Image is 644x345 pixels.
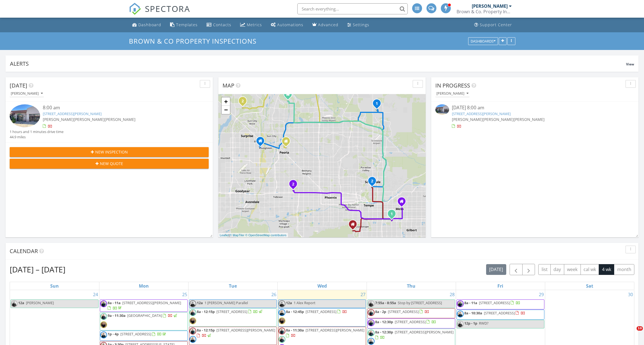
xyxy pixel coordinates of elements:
[216,309,247,314] span: [STREET_ADDRESS]
[11,300,18,307] img: 2.png
[452,117,483,122] span: [PERSON_NAME]
[377,103,380,107] div: 24158 N 78th Pl, Scottsdale, AZ 85255
[395,319,426,324] span: [STREET_ADDRESS]
[435,104,634,129] a: [DATE] 8:00 am [STREET_ADDRESS][PERSON_NAME] [PERSON_NAME][PERSON_NAME][PERSON_NAME]
[398,300,442,305] span: Stop by [STREET_ADDRESS]
[464,321,477,326] span: 12p - 1p
[538,290,545,299] a: Go to August 29, 2025
[100,313,107,320] img: 2.png
[306,328,364,333] span: [STREET_ADDRESS][PERSON_NAME]
[457,300,464,307] img: 4.png
[368,319,375,326] img: 4.png
[279,317,285,324] img: img_6484.jpeg
[297,3,408,14] input: Search everything...
[49,282,60,290] a: Sunday
[484,310,515,315] span: [STREET_ADDRESS]
[599,264,614,275] button: 4 wk
[375,319,436,324] a: 8a - 12:30p [STREET_ADDRESS]
[122,300,181,305] span: [STREET_ADDRESS][PERSON_NAME]
[108,331,167,336] a: 1p - 4p [STREET_ADDRESS]
[176,22,198,27] div: Templates
[375,330,454,340] a: 8a - 12:30p [STREET_ADDRESS][PERSON_NAME]
[238,20,264,30] a: Metrics
[510,264,523,275] button: Previous
[242,99,244,103] i: 2
[279,300,285,307] img: untitled_design.png
[286,309,304,314] span: 8a - 12:45p
[10,264,65,275] h2: [DATE] – [DATE]
[145,3,190,14] span: SPECTORA
[585,282,594,290] a: Saturday
[353,22,369,27] div: Settings
[625,326,638,339] iframe: Intercom live chat
[10,134,63,140] div: 44.9 miles
[11,92,43,95] div: [PERSON_NAME]
[457,310,544,320] a: 8a - 10:30a [STREET_ADDRESS]
[189,300,196,307] img: untitled_design.png
[435,82,470,89] span: In Progress
[197,300,203,305] span: 12a
[92,290,99,299] a: Go to August 24, 2025
[10,159,209,169] button: New Quote
[286,328,304,333] span: 8a - 11:30a
[278,308,366,327] a: 8a - 12:45p [STREET_ADDRESS]
[10,82,27,89] span: [DATE]
[129,3,141,15] img: The Best Home Inspection Software - Spectora
[197,328,215,333] span: 8a - 12:15p
[222,97,230,106] a: Zoom in
[371,179,373,183] i: 2
[10,104,40,127] img: 9362135%2Fcover_photos%2F8eJr1GdlRvYHTwyozqzI%2Fsmall.jpg
[457,310,464,317] img: untitled_design.png
[375,319,393,324] span: 8a - 12:30p
[95,149,128,155] span: New Inspection
[367,319,455,328] a: 8a - 12:30p [STREET_ADDRESS]
[189,336,196,343] img: untitled_design.png
[452,104,618,111] div: [DATE] 8:00 am
[550,264,564,275] button: day
[468,37,498,45] button: Dashboards
[108,300,181,310] a: 8a - 11a [STREET_ADDRESS][PERSON_NAME]
[10,247,38,255] span: Calendar
[10,60,626,67] div: Alerts
[108,300,121,305] span: 8a - 11a
[293,184,296,187] div: 6829 W Berkeley Rd, Phoenix, AZ 85035
[514,117,545,122] span: [PERSON_NAME]
[181,290,188,299] a: Go to August 25, 2025
[218,233,288,238] div: |
[10,147,209,157] button: New Inspection
[18,300,24,305] span: 12a
[228,282,238,290] a: Tuesday
[368,338,375,345] img: untitled_design.png
[402,201,405,205] div: 126 N Pomeroy, Mesa AZ 85201
[286,141,289,144] div: 8018 W Shaw Butte Dr , Peoria AZ 85345
[216,328,275,333] span: [STREET_ADDRESS][PERSON_NAME]
[130,20,163,30] a: Dashboard
[472,3,508,9] div: [PERSON_NAME]
[127,313,162,318] span: [GEOGRAPHIC_DATA]
[294,300,316,305] span: 1 Alex Report
[375,309,429,314] a: 8a - 2p [STREET_ADDRESS]
[353,224,356,227] div: 4019 E Western Star Blvd, Phoenix AZ 85044
[43,111,102,116] a: [STREET_ADDRESS][PERSON_NAME]
[108,331,119,336] span: 1p - 4p
[392,214,395,217] div: 1830 S Alma School Rd 108, Mesa, AZ 85210
[452,111,511,116] a: [STREET_ADDRESS][PERSON_NAME]
[168,20,200,30] a: Templates
[120,331,151,336] span: [STREET_ADDRESS]
[279,336,285,343] img: 2.png
[197,309,215,314] span: 8a - 12:15p
[464,310,482,315] span: 8a - 10:30a
[480,22,512,27] div: Support Center
[260,141,264,144] div: 12139 W Columbine Dr, El Mirage AZ 85335
[189,317,196,324] img: img_6484.jpeg
[375,300,396,305] span: 7:55a - 8:55a
[243,101,246,104] div: 15014 W Hackamore Dr, Surprise, AZ 85387
[197,328,275,338] a: 8a - 12:15p [STREET_ADDRESS][PERSON_NAME]
[108,313,126,318] span: 9a - 11:30a
[189,309,196,316] img: 2.png
[205,300,248,305] span: 1 [PERSON_NAME] Parallel
[637,326,643,331] span: 10
[464,310,525,315] a: 8a - 10:30a [STREET_ADDRESS]
[496,282,504,290] a: Friday
[286,300,292,305] span: 12a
